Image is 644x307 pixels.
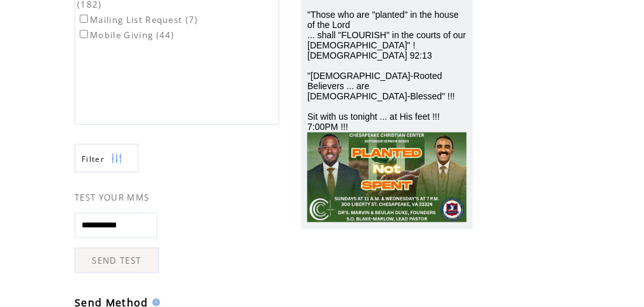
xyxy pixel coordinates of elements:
span: TEST YOUR MMS [75,192,149,203]
span: Show filters [82,153,105,164]
img: help.gif [149,299,160,306]
img: filters.png [111,145,122,173]
label: Mobile Giving (44) [77,29,175,41]
input: Mailing List Request (7) [80,15,88,23]
label: Mailing List Request (7) [77,14,198,25]
input: Mobile Giving (44) [80,30,88,38]
a: SEND TEST [75,248,159,273]
a: Filter [75,144,138,173]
